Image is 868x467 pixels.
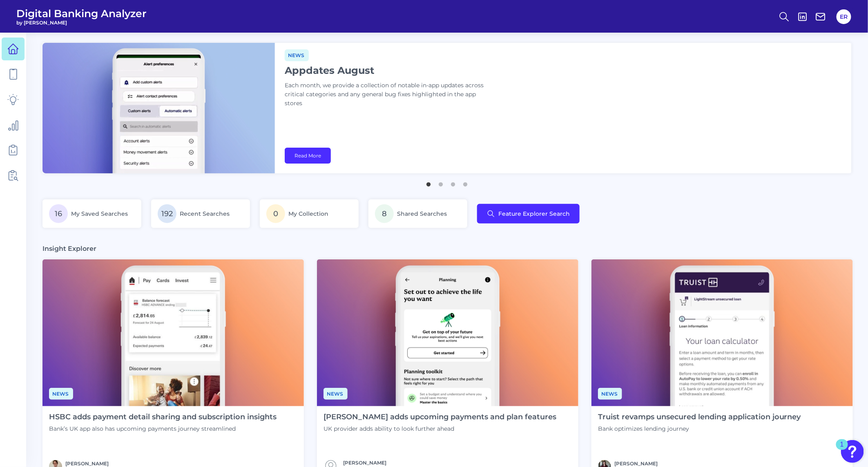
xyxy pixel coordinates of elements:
[598,390,622,397] a: News
[343,460,386,466] a: [PERSON_NAME]
[151,199,250,228] a: 192Recent Searches
[324,413,556,422] h4: [PERSON_NAME] adds upcoming payments and plan features
[49,425,277,432] p: Bank’s UK app also has upcoming payments journey streamlined
[42,259,304,406] img: News - Phone.png
[285,148,331,164] a: Read More
[324,388,348,400] span: News
[49,390,73,397] a: News
[317,259,578,406] img: News - Phone (4).png
[49,204,68,223] span: 16
[462,178,470,186] button: 4
[498,210,570,217] span: Feature Explorer Search
[477,204,580,224] button: Feature Explorer Search
[16,7,147,20] span: Digital Banking Analyzer
[42,43,275,173] img: bannerImg
[324,425,556,432] p: UK provider adds ability to look further ahead
[260,199,359,228] a: 0My Collection
[425,178,433,186] button: 1
[324,390,348,397] a: News
[598,413,801,422] h4: Truist revamps unsecured lending application journey
[598,425,801,432] p: Bank optimizes lending journey
[285,81,489,108] p: Each month, we provide a collection of notable in-app updates across critical categories and any ...
[65,460,109,467] a: [PERSON_NAME]
[841,440,864,463] button: Open Resource Center, 1 new notification
[591,259,853,406] img: News - Phone (3).png
[285,51,309,59] a: News
[158,204,176,223] span: 192
[180,210,230,217] span: Recent Searches
[42,244,96,253] h3: Insight Explorer
[288,210,328,217] span: My Collection
[375,204,394,223] span: 8
[266,204,285,223] span: 0
[840,445,844,455] div: 1
[614,460,658,467] a: [PERSON_NAME]
[49,413,277,422] h4: HSBC adds payment detail sharing and subscription insights
[49,388,73,400] span: News
[397,210,447,217] span: Shared Searches
[71,210,128,217] span: My Saved Searches
[437,178,445,186] button: 2
[285,64,489,76] h1: Appdates August
[368,199,467,228] a: 8Shared Searches
[837,9,851,24] button: ER
[42,199,141,228] a: 16My Saved Searches
[16,20,147,26] span: by [PERSON_NAME]
[598,388,622,400] span: News
[285,49,309,61] span: News
[449,178,457,186] button: 3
